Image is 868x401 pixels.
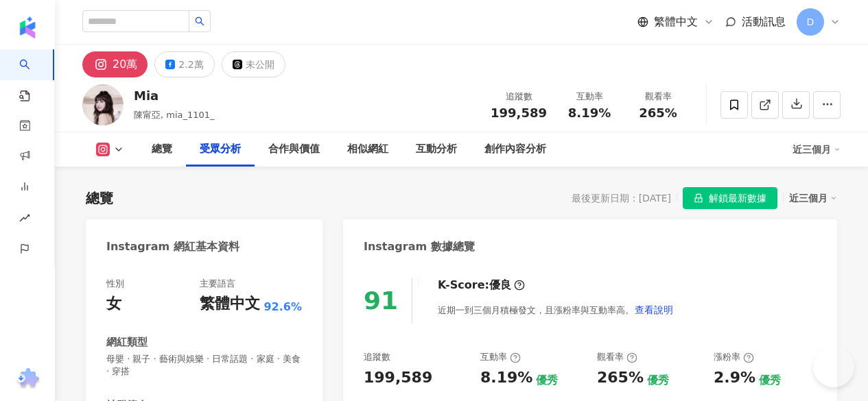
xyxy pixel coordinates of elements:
[647,373,669,388] div: 優秀
[635,304,673,315] span: 查看說明
[759,373,781,388] div: 優秀
[536,373,558,388] div: 優秀
[364,351,390,363] div: 追蹤數
[106,335,148,350] div: 網紅類型
[14,368,41,390] img: chrome extension
[568,106,611,120] span: 8.19%
[597,367,644,389] div: 265%
[19,204,30,235] span: rise
[106,239,239,254] div: Instagram 網紅基本資料
[807,14,814,29] span: D
[654,14,698,29] span: 繁體中文
[347,141,388,158] div: 相似網紅
[200,293,260,315] div: 繁體中文
[489,278,511,293] div: 優良
[742,15,786,28] span: 活動訊息
[484,141,546,158] div: 創作內容分析
[572,193,671,204] div: 最後更新日期：[DATE]
[106,278,124,290] div: 性別
[709,188,766,210] span: 解鎖最新數據
[563,90,615,104] div: 互動率
[86,189,113,208] div: 總覽
[632,90,684,104] div: 觀看率
[134,87,215,104] div: Mia
[200,141,241,158] div: 受眾分析
[597,351,637,363] div: 觀看率
[364,239,475,254] div: Instagram 數據總覽
[789,189,837,207] div: 近三個月
[82,51,148,77] button: 20萬
[134,110,215,120] span: 陳甯亞, mia_1101_
[195,16,204,26] span: search
[16,16,38,38] img: logo icon
[639,106,677,120] span: 265%
[246,55,274,74] div: 未公開
[106,353,302,378] span: 母嬰 · 親子 · 藝術與娛樂 · 日常話題 · 家庭 · 美食 · 穿搭
[178,55,203,74] div: 2.2萬
[813,346,854,387] iframe: Help Scout Beacon - Open
[106,293,121,315] div: 女
[200,278,235,290] div: 主要語言
[714,351,754,363] div: 漲粉率
[714,367,755,389] div: 2.9%
[491,90,547,104] div: 追蹤數
[634,296,674,324] button: 查看說明
[491,106,547,120] span: 199,589
[364,367,432,389] div: 199,589
[222,51,285,77] button: 未公開
[438,296,674,324] div: 近期一到三個月積極發文，且漲粉率與互動率高。
[683,187,777,209] button: 解鎖最新數據
[364,287,398,315] div: 91
[438,278,525,293] div: K-Score :
[154,51,214,77] button: 2.2萬
[263,300,302,315] span: 92.6%
[480,367,532,389] div: 8.19%
[82,84,124,125] img: KOL Avatar
[694,193,703,203] span: lock
[19,49,47,103] a: search
[113,55,137,74] div: 20萬
[152,141,172,158] div: 總覽
[416,141,457,158] div: 互動分析
[480,351,521,363] div: 互動率
[268,141,320,158] div: 合作與價值
[793,138,841,160] div: 近三個月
